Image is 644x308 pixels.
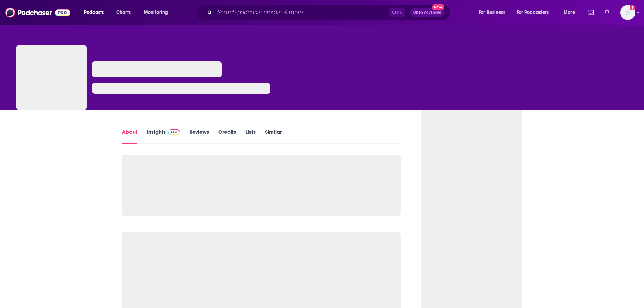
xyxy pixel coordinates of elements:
[116,8,131,17] span: Charts
[215,7,389,18] input: Search podcasts, credits, & more...
[564,8,575,17] span: More
[389,8,405,17] span: Ctrl K
[168,129,180,135] img: Podchaser Pro
[474,7,514,18] button: open menu
[413,11,442,14] span: Open Advanced
[189,128,209,144] a: Reviews
[84,8,104,17] span: Podcasts
[559,7,583,18] button: open menu
[218,128,236,144] a: Credits
[79,7,113,18] button: open menu
[602,7,612,18] a: Show notifications dropdown
[620,5,635,20] img: User Profile
[620,5,635,20] span: Logged in as Ashley_Beenen
[122,128,137,144] a: About
[512,7,559,18] button: open menu
[5,6,70,19] img: Podchaser - Follow, Share and Rate Podcasts
[202,5,457,20] div: Search podcasts, credits, & more...
[139,7,177,18] button: open menu
[517,8,549,17] span: For Podcasters
[144,8,168,17] span: Monitoring
[630,5,635,10] svg: Add a profile image
[479,8,505,17] span: For Business
[265,128,282,144] a: Similar
[585,7,596,18] a: Show notifications dropdown
[432,4,444,10] span: New
[147,128,180,144] a: InsightsPodchaser Pro
[620,5,635,20] button: Show profile menu
[410,8,445,17] button: Open AdvancedNew
[245,128,256,144] a: Lists
[112,7,135,18] a: Charts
